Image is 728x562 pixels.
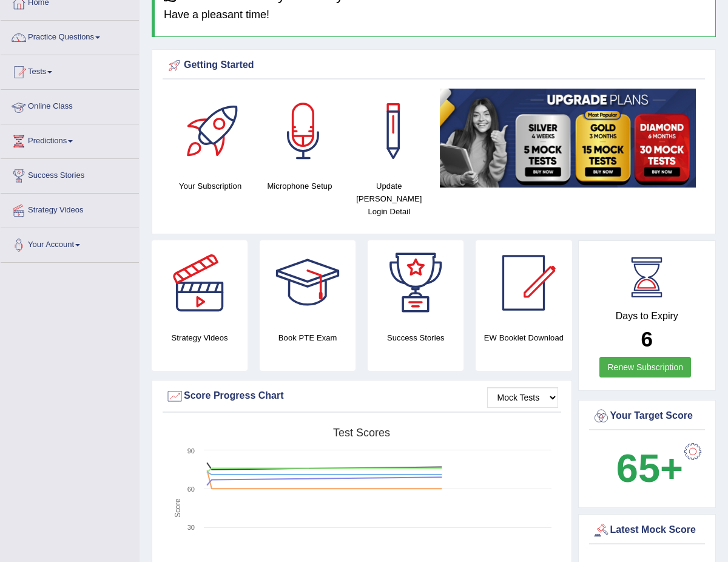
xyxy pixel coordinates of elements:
h4: Days to Expiry [592,311,703,322]
a: Your Account [1,228,139,259]
h4: Book PTE Exam [260,331,356,344]
a: Predictions [1,124,139,155]
a: Renew Subscription [599,357,691,377]
text: 90 [187,447,195,455]
div: Your Target Score [592,407,703,425]
a: Practice Questions [1,21,139,51]
a: Strategy Videos [1,194,139,224]
h4: Have a pleasant time! [164,9,706,21]
text: 30 [187,524,195,531]
text: 60 [187,486,195,493]
img: small5.jpg [440,89,696,188]
b: 65+ [616,446,683,490]
tspan: Test scores [333,427,390,439]
a: Success Stories [1,159,139,189]
div: Latest Mock Score [592,521,703,540]
h4: Success Stories [368,331,463,344]
h4: Your Subscription [172,180,249,192]
a: Tests [1,55,139,86]
a: Online Class [1,90,139,120]
div: Getting Started [166,56,702,75]
h4: EW Booklet Download [476,331,571,344]
tspan: Score [174,498,182,518]
div: Score Progress Chart [166,387,558,405]
h4: Strategy Videos [152,331,248,344]
b: 6 [641,327,653,351]
h4: Update [PERSON_NAME] Login Detail [351,180,428,218]
h4: Microphone Setup [261,180,338,192]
